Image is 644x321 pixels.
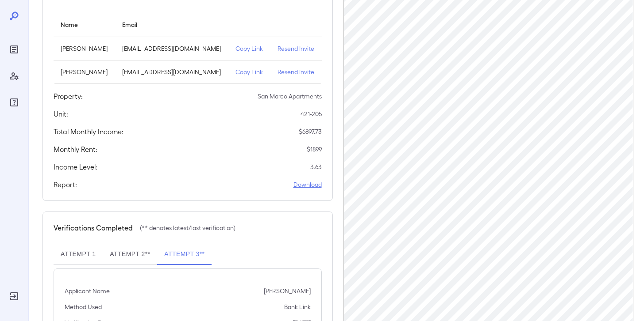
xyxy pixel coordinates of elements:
p: (** denotes latest/last verification) [140,223,235,232]
th: Name [54,12,115,37]
p: Applicant Name [65,287,110,295]
p: Resend Invite [278,68,315,76]
p: Resend Invite [278,44,315,53]
div: Log Out [7,289,21,303]
h5: Income Level: [54,162,97,172]
p: [PERSON_NAME] [264,287,311,295]
div: FAQ [7,95,21,110]
p: [PERSON_NAME] [61,44,108,53]
p: $ 1899 [307,145,322,154]
h5: Verifications Completed [54,223,133,233]
p: [EMAIL_ADDRESS][DOMAIN_NAME] [122,68,221,76]
h5: Property: [54,91,83,102]
th: Email [115,12,228,37]
table: simple table [54,12,322,84]
button: Attempt 3** [157,244,212,265]
p: $ 6897.73 [299,127,322,136]
h5: Unit: [54,109,68,119]
button: Attempt 2** [103,244,157,265]
h5: Report: [54,179,77,190]
h5: Monthly Rent: [54,144,97,155]
p: [PERSON_NAME] [61,68,108,76]
p: Method Used [65,302,102,311]
p: Bank Link [284,302,311,311]
p: Copy Link [235,68,263,76]
p: 421-205 [301,110,322,118]
p: Copy Link [235,44,263,53]
h5: Total Monthly Income: [54,126,123,137]
p: 3.63 [310,162,322,171]
div: Reports [7,42,21,57]
a: Download [293,180,322,189]
p: San Marco Apartments [258,92,322,101]
button: Attempt 1 [54,244,103,265]
p: [EMAIL_ADDRESS][DOMAIN_NAME] [122,44,221,53]
div: Manage Users [7,69,21,83]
